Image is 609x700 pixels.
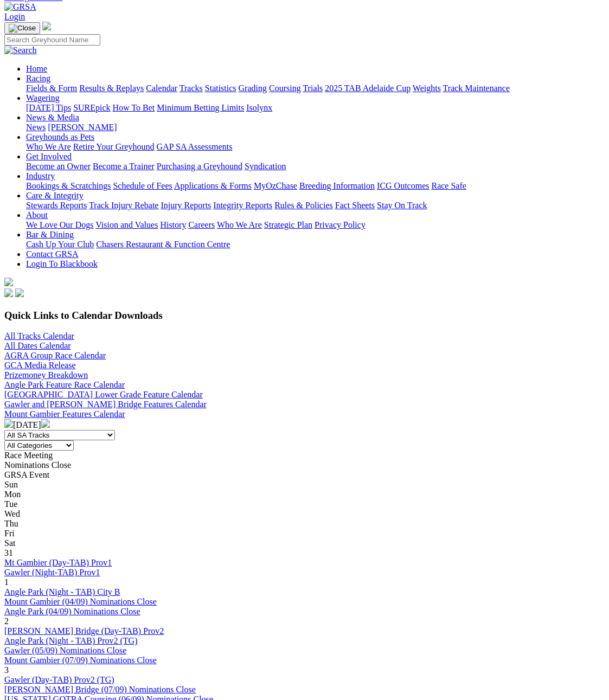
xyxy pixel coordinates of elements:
a: Mt Gambier (Day-TAB) Prov1 [4,558,112,567]
a: Trials [303,84,323,93]
a: Isolynx [246,103,272,112]
a: ICG Outcomes [377,181,429,190]
a: News & Media [26,113,79,122]
div: [DATE] [4,419,605,430]
img: Close [9,24,36,33]
a: All Dates Calendar [4,341,71,350]
a: [PERSON_NAME] Bridge (Day-TAB) Prov2 [4,626,164,635]
a: Track Maintenance [443,84,510,93]
a: History [160,220,186,229]
a: Rules & Policies [274,201,333,210]
a: Racing [26,74,50,83]
div: Thu [4,519,605,529]
a: Breeding Information [299,181,375,190]
a: Get Involved [26,152,72,161]
a: [PERSON_NAME] [48,123,117,132]
a: Fields & Form [26,84,77,93]
div: Race Meeting [4,451,605,460]
a: Care & Integrity [26,191,84,200]
img: logo-grsa-white.png [4,278,13,286]
div: Get Involved [26,162,605,171]
a: GCA Media Release [4,361,76,370]
a: Angle Park (Night - TAB) Prov2 (TG) [4,636,138,645]
a: [PERSON_NAME] Bridge (07/09) Nominations Close [4,685,196,694]
a: Gawler and [PERSON_NAME] Bridge Features Calendar [4,400,207,409]
img: chevron-left-pager-white.svg [4,419,13,428]
a: Login [4,12,25,21]
a: Coursing [269,84,301,93]
span: 1 [4,577,9,587]
div: GRSA Event [4,470,605,480]
span: 3 [4,665,9,675]
div: Greyhounds as Pets [26,142,605,152]
a: Syndication [245,162,286,171]
a: Applications & Forms [174,181,252,190]
a: Injury Reports [161,201,211,210]
a: Gawler (Night-TAB) Prov1 [4,568,100,577]
a: Greyhounds as Pets [26,132,94,142]
a: Stay On Track [377,201,427,210]
img: facebook.svg [4,288,13,297]
a: Become a Trainer [93,162,155,171]
a: News [26,123,46,132]
a: Chasers Restaurant & Function Centre [96,240,230,249]
a: Angle Park Feature Race Calendar [4,380,125,389]
a: About [26,210,48,220]
a: Careers [188,220,215,229]
a: [DATE] Tips [26,103,71,112]
a: Who We Are [26,142,71,151]
a: Wagering [26,93,60,102]
div: Mon [4,490,605,499]
img: Search [4,46,37,55]
a: Bookings & Scratchings [26,181,111,190]
a: Calendar [146,84,177,93]
a: Minimum Betting Limits [157,103,244,112]
a: GAP SA Assessments [157,142,233,151]
img: chevron-right-pager-white.svg [41,419,50,428]
div: Care & Integrity [26,201,605,210]
a: Gawler (Day-TAB) Prov2 (TG) [4,675,114,684]
h3: Quick Links to Calendar Downloads [4,310,605,322]
a: Who We Are [217,220,262,229]
a: Vision and Values [95,220,158,229]
a: Home [26,64,47,73]
a: Race Safe [431,181,466,190]
div: Sat [4,538,605,548]
img: GRSA [4,2,36,12]
a: Results & Replays [79,84,144,93]
a: Contact GRSA [26,249,78,259]
a: All Tracks Calendar [4,331,74,341]
div: Tue [4,499,605,509]
a: Purchasing a Greyhound [157,162,242,171]
a: Cash Up Your Club [26,240,94,249]
div: Wagering [26,103,605,113]
a: Statistics [205,84,236,93]
div: About [26,220,605,230]
a: Integrity Reports [213,201,272,210]
img: logo-grsa-white.png [42,22,51,30]
a: SUREpick [73,103,110,112]
div: Bar & Dining [26,240,605,249]
a: Grading [239,84,267,93]
a: Bar & Dining [26,230,74,239]
a: MyOzChase [254,181,297,190]
img: twitter.svg [15,288,24,297]
a: Privacy Policy [315,220,366,229]
input: Search [4,34,100,46]
div: Industry [26,181,605,191]
a: Strategic Plan [264,220,312,229]
a: Schedule of Fees [113,181,172,190]
a: How To Bet [113,103,155,112]
a: AGRA Group Race Calendar [4,351,106,360]
a: Tracks [180,84,203,93]
a: Retire Your Greyhound [73,142,155,151]
div: Racing [26,84,605,93]
span: 2 [4,616,9,626]
a: Weights [413,84,441,93]
div: Sun [4,480,605,490]
a: [GEOGRAPHIC_DATA] Lower Grade Feature Calendar [4,390,203,399]
a: Prizemoney Breakdown [4,370,88,380]
span: 31 [4,548,13,557]
a: Stewards Reports [26,201,87,210]
a: Track Injury Rebate [89,201,158,210]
